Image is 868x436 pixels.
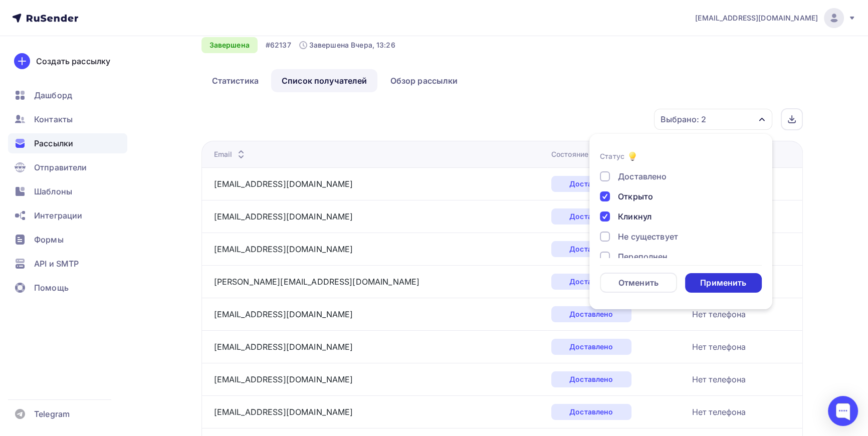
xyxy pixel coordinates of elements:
div: Выбрано: 2 [661,113,706,125]
span: Telegram [34,408,70,420]
a: Дашборд [8,85,127,105]
a: [EMAIL_ADDRESS][DOMAIN_NAME] [214,211,353,222]
a: Отправители [8,157,127,177]
a: [EMAIL_ADDRESS][DOMAIN_NAME] [214,374,353,384]
a: Список получателей [271,69,378,92]
div: Применить [700,277,746,289]
div: Доставлено [551,371,631,387]
div: Нет телефона [692,308,746,320]
div: Нет телефона [692,341,746,353]
div: Доставлено [551,274,631,290]
a: [EMAIL_ADDRESS][DOMAIN_NAME] [214,342,353,352]
a: [EMAIL_ADDRESS][DOMAIN_NAME] [214,244,353,254]
div: Доставлено [551,306,631,322]
span: Дашборд [34,89,72,101]
div: Доставлено [551,208,631,225]
div: Состояние [551,149,603,159]
div: Email [214,149,248,159]
ul: Выбрано: 2 [589,134,772,309]
span: Контакты [34,113,73,125]
div: Статус [600,151,624,161]
a: [EMAIL_ADDRESS][DOMAIN_NAME] [214,309,353,319]
div: Завершена [201,37,258,53]
span: Формы [34,234,64,246]
div: Доставлено [551,176,631,192]
div: Создать рассылку [36,55,110,67]
div: Кликнул [618,210,652,223]
span: [EMAIL_ADDRESS][DOMAIN_NAME] [695,13,818,23]
div: Не существует [618,231,678,243]
a: Обзор рассылки [379,69,468,92]
button: Выбрано: 2 [654,108,773,130]
a: Рассылки [8,133,127,153]
div: Завершена Вчера, 13:26 [299,40,395,50]
a: Контакты [8,109,127,129]
div: Доставлено [618,170,667,182]
a: [EMAIL_ADDRESS][DOMAIN_NAME] [214,179,353,189]
div: #62137 [266,40,291,50]
span: Отправители [34,161,87,173]
a: [EMAIL_ADDRESS][DOMAIN_NAME] [695,8,856,28]
div: Нет телефона [692,406,746,418]
span: API и SMTP [34,258,79,270]
div: Отменить [618,277,659,289]
a: [EMAIL_ADDRESS][DOMAIN_NAME] [214,407,353,417]
div: Доставлено [551,339,631,355]
a: [PERSON_NAME][EMAIL_ADDRESS][DOMAIN_NAME] [214,277,420,287]
span: Шаблоны [34,185,72,197]
div: Переполнен [618,251,668,263]
div: Доставлено [551,404,631,420]
span: Рассылки [34,137,73,149]
a: Статистика [201,69,269,92]
span: Помощь [34,282,69,294]
div: Доставлено [551,241,631,257]
a: Формы [8,230,127,250]
span: Интеграции [34,209,82,222]
div: Нет телефона [692,373,746,385]
div: Открыто [618,190,653,202]
a: Шаблоны [8,181,127,201]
